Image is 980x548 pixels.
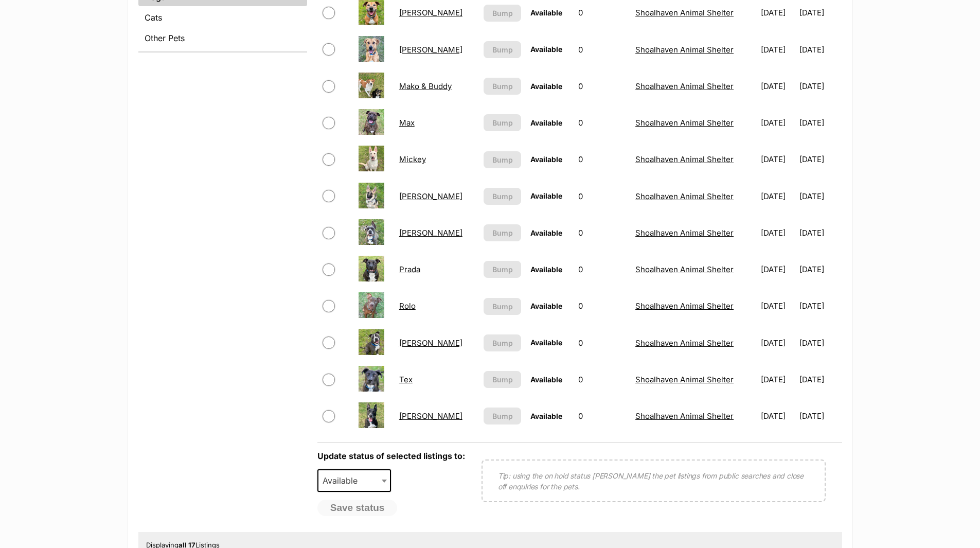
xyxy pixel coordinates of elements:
td: [DATE] [757,288,798,324]
a: Cats [138,8,307,27]
button: Bump [484,334,521,351]
a: [PERSON_NAME] [399,45,462,55]
a: Shoalhaven Animal Shelter [635,338,734,348]
span: Bump [492,154,513,165]
span: Available [530,302,562,310]
td: [DATE] [757,105,798,140]
a: Mickey [399,154,426,164]
td: [DATE] [757,362,798,397]
span: Bump [492,301,513,312]
a: Shoalhaven Animal Shelter [635,154,734,164]
label: Update status of selected listings to: [317,451,465,461]
span: Available [530,228,562,237]
td: 0 [574,362,630,397]
a: [PERSON_NAME] [399,8,462,17]
a: Shoalhaven Animal Shelter [635,264,734,274]
td: 0 [574,32,630,67]
span: Bump [492,191,513,202]
span: Available [530,375,562,384]
td: [DATE] [799,179,841,214]
a: Mako & Buddy [399,81,452,91]
td: [DATE] [799,288,841,324]
span: Available [530,82,562,91]
span: Bump [492,411,513,421]
span: Available [530,45,562,54]
td: 0 [574,398,630,434]
a: Shoalhaven Animal Shelter [635,81,734,91]
td: [DATE] [799,252,841,287]
a: Shoalhaven Animal Shelter [635,228,734,238]
td: 0 [574,325,630,361]
button: Bump [484,151,521,168]
button: Bump [484,224,521,241]
td: [DATE] [799,68,841,104]
td: [DATE] [757,179,798,214]
td: 0 [574,179,630,214]
span: Available [530,8,562,17]
td: [DATE] [799,398,841,434]
a: [PERSON_NAME] [399,338,462,348]
span: Bump [492,338,513,348]
td: 0 [574,142,630,177]
span: Bump [492,227,513,238]
button: Bump [484,298,521,315]
button: Bump [484,261,521,278]
td: [DATE] [799,325,841,361]
span: Available [317,469,391,492]
td: [DATE] [757,142,798,177]
td: [DATE] [799,215,841,251]
td: 0 [574,288,630,324]
a: [PERSON_NAME] [399,228,462,238]
span: Available [530,338,562,347]
span: Bump [492,264,513,275]
a: Shoalhaven Animal Shelter [635,8,734,17]
span: Bump [492,8,513,19]
span: Available [530,191,562,200]
span: Available [530,155,562,164]
span: Available [318,473,368,488]
td: 0 [574,252,630,287]
span: Available [530,265,562,274]
a: Shoalhaven Animal Shelter [635,191,734,201]
a: Shoalhaven Animal Shelter [635,411,734,421]
td: [DATE] [799,362,841,397]
td: [DATE] [757,68,798,104]
a: [PERSON_NAME] [399,191,462,201]
td: [DATE] [757,398,798,434]
a: Shoalhaven Animal Shelter [635,301,734,311]
td: 0 [574,105,630,140]
a: Shoalhaven Animal Shelter [635,45,734,55]
span: Available [530,412,562,420]
button: Bump [484,188,521,205]
span: Bump [492,374,513,385]
a: Other Pets [138,29,307,47]
td: [DATE] [757,215,798,251]
button: Save status [317,500,398,516]
a: Shoalhaven Animal Shelter [635,118,734,128]
td: [DATE] [757,325,798,361]
a: Prada [399,264,420,274]
p: Tip: using the on hold status [PERSON_NAME] the pet listings from public searches and close off e... [498,470,809,492]
td: [DATE] [799,142,841,177]
td: 0 [574,215,630,251]
td: [DATE] [799,105,841,140]
a: Shoalhaven Animal Shelter [635,375,734,384]
td: [DATE] [757,252,798,287]
a: Tex [399,375,413,384]
td: [DATE] [799,32,841,67]
a: Max [399,118,415,128]
span: Bump [492,44,513,55]
button: Bump [484,371,521,388]
button: Bump [484,5,521,22]
td: 0 [574,68,630,104]
td: [DATE] [757,32,798,67]
a: [PERSON_NAME] [399,411,462,421]
button: Bump [484,78,521,95]
a: Rolo [399,301,416,311]
span: Bump [492,117,513,128]
button: Bump [484,114,521,131]
span: Bump [492,81,513,92]
button: Bump [484,408,521,425]
span: Available [530,118,562,127]
button: Bump [484,41,521,58]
